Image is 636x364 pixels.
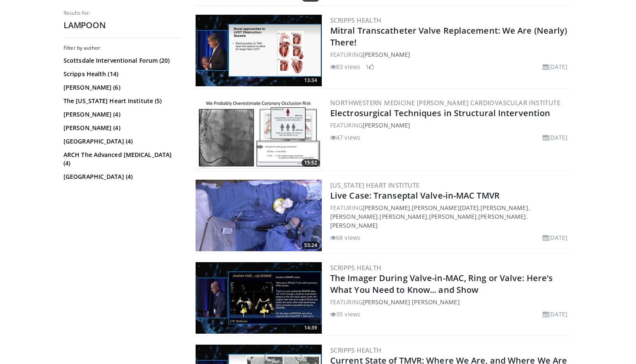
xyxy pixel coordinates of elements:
[64,83,179,92] a: [PERSON_NAME] (6)
[330,62,360,71] li: 83 views
[64,137,179,146] a: [GEOGRAPHIC_DATA] (4)
[196,15,322,86] img: 8124ce7b-c222-4443-ad7c-7c7aad57cac3.300x170_q85_crop-smart_upscale.jpg
[330,263,382,272] a: Scripps Health
[302,324,320,332] span: 14:39
[543,133,567,142] li: [DATE]
[330,121,571,130] div: FEATURING
[363,298,460,306] a: [PERSON_NAME] [PERSON_NAME]
[363,121,410,129] a: [PERSON_NAME]
[543,310,567,319] li: [DATE]
[64,110,179,119] a: [PERSON_NAME] (4)
[330,190,500,201] a: Live Case: Transeptal Valve-in-MAC TMVR
[64,20,181,31] h2: LAMPOON
[330,346,382,354] a: Scripps Health
[302,242,320,249] span: 53:24
[64,45,181,51] h3: Filter by author:
[330,181,419,189] a: [US_STATE] Heart Institute
[478,213,526,221] a: [PERSON_NAME]
[366,62,374,71] li: 1
[543,233,567,242] li: [DATE]
[64,70,179,78] a: Scripps Health (14)
[330,298,571,306] div: FEATURING
[412,204,479,212] a: [PERSON_NAME][DATE]
[330,98,560,107] a: Northwestern Medicine [PERSON_NAME] Cardiovascular Institute
[330,50,571,59] div: FEATURING
[330,272,553,295] a: The Imager During Valve-in-MAC, Ring or Valve: Here’s What You Need to Know... and Show
[330,16,382,24] a: Scripps Health
[64,173,179,181] a: [GEOGRAPHIC_DATA] (4)
[363,50,410,58] a: [PERSON_NAME]
[330,107,550,119] a: Electrosurgical Techniques in Structural Intervention
[64,97,179,105] a: The [US_STATE] Heart Institute (5)
[330,233,360,242] li: 68 views
[302,77,320,84] span: 13:34
[363,204,410,212] a: [PERSON_NAME]
[330,133,360,142] li: 47 views
[379,213,427,221] a: [PERSON_NAME]
[196,262,322,334] a: 14:39
[196,180,322,251] img: c03f4751-df11-4f7c-9c76-e620b851b736.300x170_q85_crop-smart_upscale.jpg
[330,310,360,319] li: 35 views
[330,221,378,229] a: [PERSON_NAME]
[429,213,477,221] a: [PERSON_NAME]
[196,97,322,169] a: 15:52
[543,62,567,71] li: [DATE]
[64,56,179,65] a: Scottsdale Interventional Forum (20)
[330,203,571,230] div: FEATURING , , , , , , ,
[196,262,322,334] img: 5037a1ed-b60a-4e48-9a6f-cac36a7c5d80.300x170_q85_crop-smart_upscale.jpg
[196,97,322,169] img: 7193726b-5839-4b5e-9d04-0f4cc9561785.300x170_q85_crop-smart_upscale.jpg
[330,213,378,221] a: [PERSON_NAME]
[196,180,322,251] a: 53:24
[64,124,179,132] a: [PERSON_NAME] (4)
[302,159,320,167] span: 15:52
[330,25,567,48] a: Mitral Transcatheter Valve Replacement: We Are (Nearly) There!
[480,204,528,212] a: [PERSON_NAME]
[64,151,179,167] a: ARCH The Advanced [MEDICAL_DATA] (4)
[64,10,181,16] p: Results for:
[196,15,322,86] a: 13:34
